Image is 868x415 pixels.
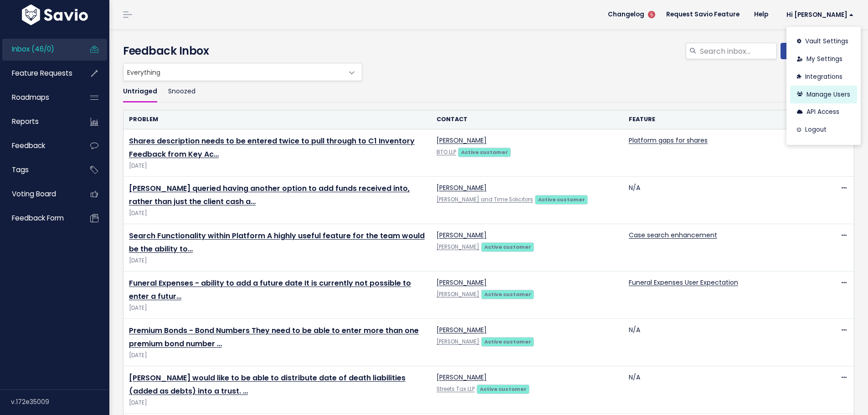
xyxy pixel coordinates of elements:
[129,256,426,266] span: [DATE]
[129,209,426,218] span: [DATE]
[129,303,426,313] span: [DATE]
[12,44,54,54] span: Inbox (46/0)
[437,183,487,192] a: [PERSON_NAME]
[648,11,655,18] span: 5
[168,81,195,102] a: Snoozed
[2,111,76,132] a: Reports
[2,184,76,205] a: Voting Board
[480,385,527,393] strong: Active customer
[790,86,857,103] a: Manage Users
[123,43,854,59] h4: Feedback Inbox
[458,147,511,156] a: Active customer
[437,149,456,156] a: BTO LLP
[747,8,776,21] a: Help
[484,338,531,345] strong: Active customer
[629,231,717,240] a: Case search enhancement
[11,390,109,414] div: v.172e35009
[437,278,487,287] a: [PERSON_NAME]
[12,141,45,150] span: Feedback
[129,136,415,159] a: Shares description needs to be entered twice to pull through to C1 Inventory Feedback from Key Ac…
[437,385,475,393] a: Streets Tax LLP
[437,291,479,298] a: [PERSON_NAME]
[535,195,588,204] a: Active customer
[484,291,531,298] strong: Active customer
[790,68,857,86] a: Integrations
[623,366,816,414] td: N/A
[437,136,487,145] a: [PERSON_NAME]
[437,338,479,345] a: [PERSON_NAME]
[2,87,76,108] a: Roadmaps
[477,384,529,393] a: Active customer
[790,33,857,51] a: Vault Settings
[2,208,76,229] a: Feedback form
[790,121,857,139] a: Logout
[437,243,479,251] a: [PERSON_NAME]
[123,63,344,81] span: Everything
[623,319,816,366] td: N/A
[2,63,76,84] a: Feature Requests
[786,27,861,145] div: Hi [PERSON_NAME]
[623,177,816,224] td: N/A
[790,51,857,68] a: My Settings
[437,325,487,334] a: [PERSON_NAME]
[129,373,406,396] a: [PERSON_NAME] would like to be able to distribute date of death liabilities (added as debts) into...
[129,398,426,408] span: [DATE]
[12,68,72,78] span: Feature Requests
[481,242,534,251] a: Active customer
[781,43,854,59] a: New Feedback
[12,165,29,174] span: Tags
[2,135,76,156] a: Feedback
[129,351,426,360] span: [DATE]
[437,373,487,382] a: [PERSON_NAME]
[699,43,777,59] input: Search inbox...
[12,92,49,102] span: Roadmaps
[129,325,419,349] a: Premium Bonds - Bond Numbers They need to be able to enter more than one premium bond number …
[123,81,157,102] a: Untriaged
[481,337,534,346] a: Active customer
[461,149,508,156] strong: Active customer
[12,117,39,126] span: Reports
[623,110,816,129] th: Feature
[123,81,854,102] ul: Filter feature requests
[12,189,56,199] span: Voting Board
[129,183,410,207] a: [PERSON_NAME] queried having another option to add funds received into, rather than just the clie...
[437,196,533,203] a: [PERSON_NAME] and Time Solicitors
[437,231,487,240] a: [PERSON_NAME]
[538,196,585,203] strong: Active customer
[659,8,747,21] a: Request Savio Feature
[123,63,362,81] span: Everything
[20,5,90,25] img: logo-white.9d6f32f41409.svg
[484,243,531,251] strong: Active customer
[12,213,64,223] span: Feedback form
[2,159,76,180] a: Tags
[786,11,853,18] span: Hi [PERSON_NAME]
[629,278,738,287] a: Funeral Expenses User Expectation
[776,8,861,22] a: Hi [PERSON_NAME]
[2,39,76,60] a: Inbox (46/0)
[123,110,431,129] th: Problem
[629,136,708,145] a: Platform gaps for shares
[129,161,426,171] span: [DATE]
[431,110,623,129] th: Contact
[790,103,857,121] a: API Access
[481,289,534,298] a: Active customer
[129,231,425,254] a: Search Functionality within Platform A highly useful feature for the team would be the ability to…
[608,11,644,18] span: Changelog
[129,278,411,302] a: Funeral Expenses - ability to add a future date It is currently not possible to enter a futur…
